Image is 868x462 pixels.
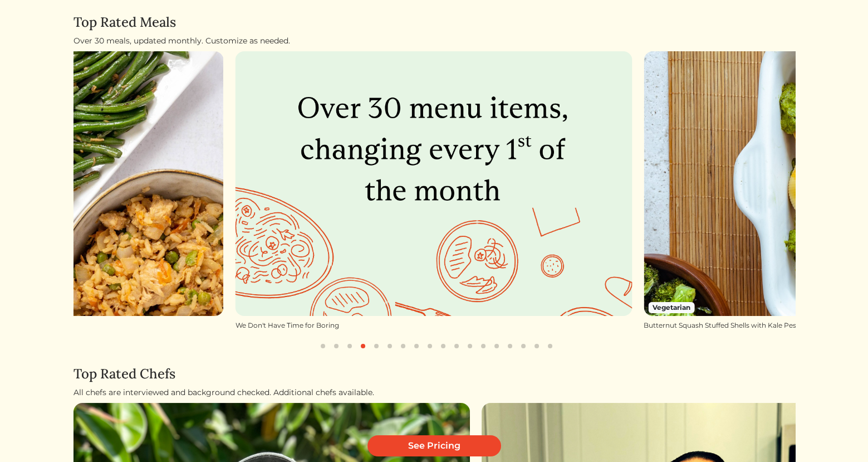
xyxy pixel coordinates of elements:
[367,435,501,456] a: See Pricing
[73,35,795,47] div: Over 30 meals, updated monthly. Customize as needed.
[73,387,795,398] div: All chefs are interviewed and background checked. Additional chefs available.
[73,366,795,382] h4: Top Rated Chefs
[236,51,632,316] img: We Don't Have Time for Boring
[648,302,695,313] span: Vegetarian
[73,14,795,31] h4: Top Rated Meals
[236,320,632,330] div: We Don't Have Time for Boring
